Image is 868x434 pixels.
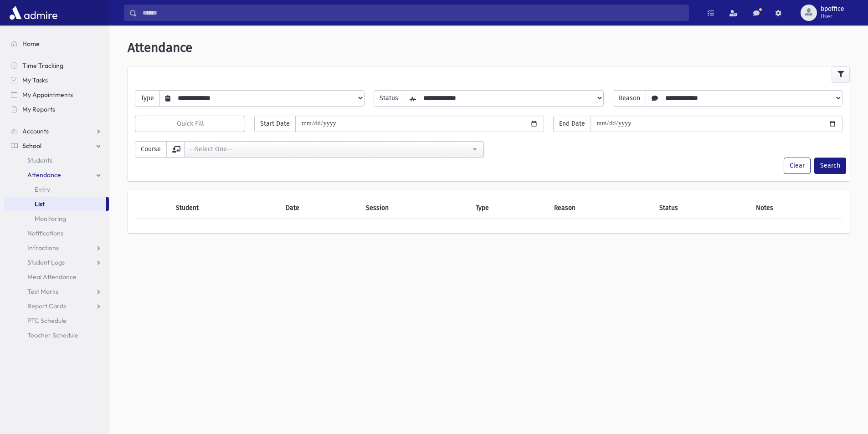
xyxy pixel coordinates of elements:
[22,76,48,84] span: My Tasks
[27,331,78,339] span: Teacher Schedule
[4,153,109,168] a: Students
[4,328,109,342] a: Teacher Schedule
[27,229,63,237] span: Notifications
[4,226,109,240] a: Notifications
[135,90,160,107] span: Type
[360,198,470,219] th: Session
[784,158,811,174] button: Clear
[27,273,77,281] span: Meal Attendance
[27,258,65,266] span: Student Logs
[22,61,63,70] span: Time Tracking
[4,138,109,153] a: School
[22,105,55,113] span: My Reports
[35,214,66,223] span: Monitoring
[4,197,106,211] a: List
[821,5,844,13] span: bpoffice
[184,141,484,158] button: --Select One--
[4,284,109,299] a: Test Marks
[4,168,109,182] a: Attendance
[4,124,109,138] a: Accounts
[374,90,404,107] span: Status
[170,198,280,219] th: Student
[4,211,109,226] a: Monitoring
[177,120,204,128] span: Quick Fill
[4,73,109,87] a: My Tasks
[4,87,109,102] a: My Appointments
[27,244,59,252] span: Infractions
[27,317,67,325] span: PTC Schedule
[4,299,109,313] a: Report Cards
[190,144,471,154] div: --Select One--
[4,270,109,284] a: Meal Attendance
[7,4,60,22] img: AdmirePro
[128,40,192,55] span: Attendance
[549,198,654,219] th: Reason
[35,200,45,208] span: List
[654,198,750,219] th: Status
[280,198,360,219] th: Date
[4,182,109,197] a: Entry
[22,40,40,48] span: Home
[27,156,52,164] span: Students
[254,116,296,132] span: Start Date
[4,313,109,328] a: PTC Schedule
[4,58,109,73] a: Time Tracking
[4,255,109,270] a: Student Logs
[4,102,109,117] a: My Reports
[27,171,61,179] span: Attendance
[613,90,646,107] span: Reason
[35,185,50,194] span: Entry
[750,198,842,219] th: Notes
[27,287,58,296] span: Test Marks
[135,141,167,158] span: Course
[22,91,73,99] span: My Appointments
[22,127,49,135] span: Accounts
[4,36,109,51] a: Home
[821,13,844,20] span: User
[137,5,688,21] input: Search
[135,116,245,132] button: Quick Fill
[22,142,41,150] span: School
[470,198,549,219] th: Type
[27,302,66,310] span: Report Cards
[553,116,591,132] span: End Date
[814,158,846,174] button: Search
[4,240,109,255] a: Infractions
